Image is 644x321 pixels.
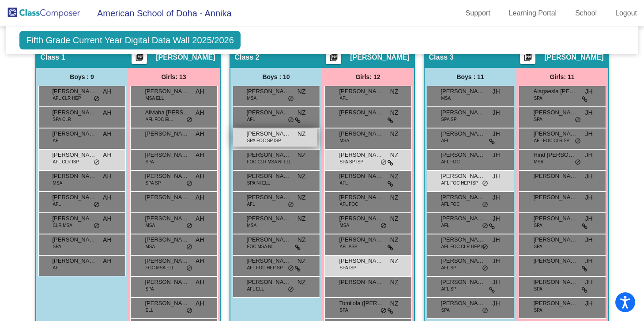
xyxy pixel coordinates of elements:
[186,244,192,251] span: do_not_disturb_alt
[441,151,485,159] span: [PERSON_NAME]
[53,193,97,202] span: [PERSON_NAME]
[441,307,450,313] span: SPA
[288,265,294,272] span: do_not_disturb_alt
[441,257,485,265] span: [PERSON_NAME] [PERSON_NAME]
[492,151,500,160] span: JH
[534,257,578,265] span: [PERSON_NAME]
[103,151,111,160] span: AH
[390,87,399,96] span: NZ
[482,244,488,251] span: do_not_disturb_alt
[429,53,454,62] span: Class 3
[186,180,192,187] span: do_not_disturb_alt
[247,116,255,123] span: AFL
[94,95,100,102] span: do_not_disturb_alt
[146,180,161,186] span: SPA SP
[247,264,283,271] span: AFL FOC HEP SP
[247,286,264,292] span: AFL ELL
[585,257,592,266] span: JH
[534,137,570,144] span: AFL FOC CLR SP
[145,108,189,117] span: AlMaha [PERSON_NAME]
[534,286,542,292] span: SPA
[390,214,399,223] span: NZ
[534,129,578,138] span: [PERSON_NAME]
[585,193,592,202] span: JH
[492,193,500,202] span: JH
[53,159,79,165] span: AFL CLR ISP
[339,278,384,287] span: [PERSON_NAME] [PERSON_NAME]
[53,214,97,223] span: [PERSON_NAME]
[568,6,604,20] a: School
[585,278,592,287] span: JH
[146,116,173,123] span: AFL FOC ELL
[247,137,281,144] span: SPA FOC SP ISP
[247,87,291,96] span: [PERSON_NAME]
[492,299,500,308] span: JH
[492,108,500,117] span: JH
[534,108,578,117] span: [PERSON_NAME]
[322,68,414,86] div: Girls: 12
[575,138,581,145] span: do_not_disturb_alt
[145,257,189,265] span: [PERSON_NAME]
[516,68,608,86] div: Girls: 11
[441,137,449,144] span: AFL
[523,53,533,65] mat-icon: picture_as_pdf
[390,151,399,160] span: NZ
[534,151,578,159] span: Hind [PERSON_NAME]
[53,95,81,102] span: AFL CLR HEP
[53,243,61,250] span: SPA
[441,159,460,165] span: AFL FOC
[585,235,592,245] span: JH
[390,278,399,287] span: NZ
[145,299,189,308] span: [PERSON_NAME]
[339,257,384,265] span: [PERSON_NAME]
[103,87,111,96] span: AH
[441,222,449,229] span: AFL
[94,159,100,166] span: do_not_disturb_alt
[492,235,500,245] span: JH
[534,222,542,229] span: SPA
[585,299,592,308] span: JH
[441,264,456,271] span: AFL SP
[441,243,486,250] span: AFL FOC CLR HEP NI
[103,129,111,139] span: AH
[19,31,241,49] span: Fifth Grade Current Year Digital Data Wall 2025/2026
[53,257,97,265] span: [PERSON_NAME]
[585,108,592,117] span: JH
[146,264,175,271] span: FOC MSA ELL
[132,51,147,64] button: Print Students Details
[298,257,306,266] span: NZ
[53,129,97,138] span: [PERSON_NAME]
[230,68,322,86] div: Boys : 10
[145,278,189,287] span: [PERSON_NAME]
[247,201,255,208] span: AFL
[94,201,100,208] span: do_not_disturb_alt
[186,307,192,314] span: do_not_disturb_alt
[288,117,294,124] span: do_not_disturb_alt
[482,201,488,208] span: do_not_disturb_alt
[390,172,399,181] span: NZ
[53,235,97,244] span: [PERSON_NAME]
[534,95,542,102] span: SPA
[247,193,291,202] span: [PERSON_NAME]
[340,222,350,229] span: MSA
[145,129,189,138] span: [PERSON_NAME]
[482,307,488,314] span: do_not_disturb_alt
[441,180,478,186] span: AFL FOC HEP ISP
[247,180,270,186] span: SPA NI ELL
[103,193,111,202] span: AH
[340,307,348,313] span: SPA
[298,235,306,245] span: NZ
[146,222,155,229] span: MSA
[340,201,358,208] span: AFL FOC
[534,159,544,165] span: MSA
[288,95,294,102] span: do_not_disturb_alt
[186,265,192,272] span: do_not_disturb_alt
[534,278,578,287] span: [PERSON_NAME] Son
[340,180,348,186] span: AFL
[441,116,457,123] span: SPA SP
[339,299,384,308] span: Tomilola ([PERSON_NAME]
[585,172,592,181] span: JH
[156,53,215,62] span: [PERSON_NAME]
[328,53,339,65] mat-icon: picture_as_pdf
[350,53,409,62] span: [PERSON_NAME]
